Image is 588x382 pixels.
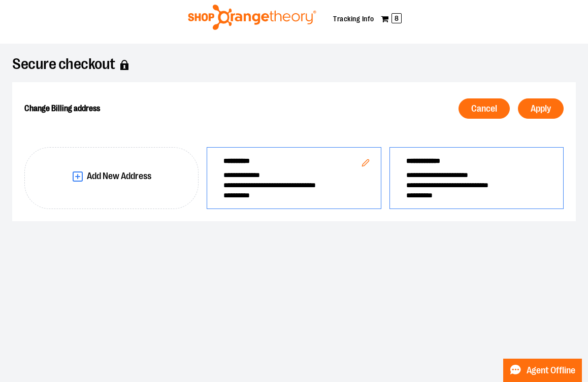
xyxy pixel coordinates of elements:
[391,13,402,23] span: 8
[186,5,318,30] img: Shop Orangetheory
[333,15,374,23] a: Tracking Info
[531,104,551,114] span: Apply
[87,171,151,181] span: Add New Address
[353,151,378,178] button: Edit
[24,94,279,123] h2: Change Billing address
[24,147,199,209] button: Add New Address
[518,98,564,119] button: Apply
[527,366,575,375] span: Agent Offline
[12,60,576,70] h1: Secure checkout
[471,104,497,114] span: Cancel
[503,359,582,382] button: Agent Offline
[459,98,510,119] button: Cancel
